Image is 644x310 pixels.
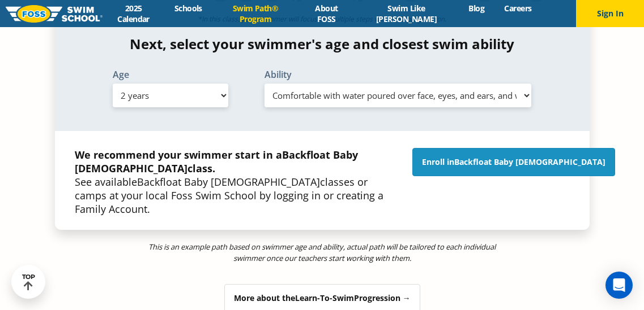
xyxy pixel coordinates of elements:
a: Blog [459,3,494,14]
span: Backfloat Baby [DEMOGRAPHIC_DATA] [454,156,605,167]
p: See available classes or camps at your local Foss Swim School by logging in or creating a Family ... [75,148,401,216]
a: Swim Like [PERSON_NAME] [354,3,459,24]
label: Ability [265,70,532,79]
a: 2025 Calendar [103,3,164,24]
span: Backfloat Baby [DEMOGRAPHIC_DATA] [75,148,358,175]
strong: We recommend your swimmer start in a class. [75,148,358,175]
a: Careers [494,3,541,14]
div: Open Intercom Messenger [605,272,633,299]
a: Enroll inBackfloat Baby [DEMOGRAPHIC_DATA] [412,148,615,176]
div: TOP [22,273,35,291]
a: About FOSS [299,3,355,24]
label: Age [113,70,228,79]
span: Learn-To-Swim [295,292,354,303]
span: Backfloat Baby [DEMOGRAPHIC_DATA] [137,175,320,189]
img: FOSS Swim School Logo [6,5,103,23]
p: This is an example path based on swimmer age and ability, actual path will be tailored to each in... [146,241,498,264]
a: Schools [164,3,212,14]
a: Swim Path® Program [212,3,298,24]
h4: Next, select your swimmer's age and closest swim ability [55,36,590,52]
